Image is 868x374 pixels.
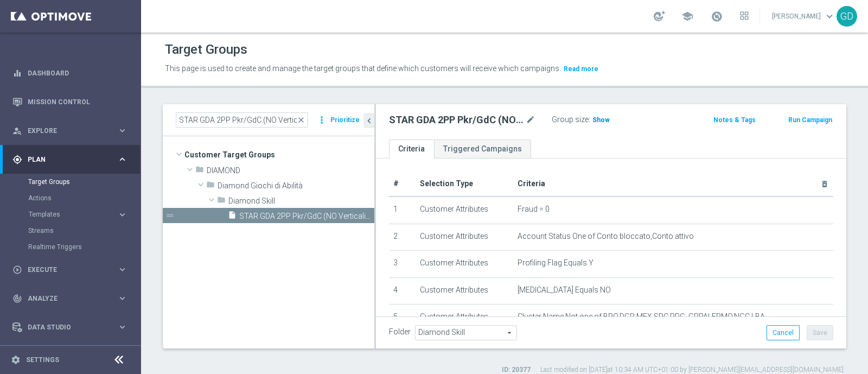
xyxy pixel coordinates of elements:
div: Data Studio [12,322,117,332]
button: Cancel [767,325,800,340]
button: track_changes Analyze keyboard_arrow_right [12,294,128,303]
i: folder [217,195,226,208]
label: : [589,115,590,124]
h1: Target Groups [165,42,247,58]
div: Analyze [12,294,117,303]
div: Execute [12,265,117,275]
i: mode_edit [526,113,535,126]
span: Fraud = 0 [518,205,550,214]
span: Data Studio [28,324,117,331]
td: Customer Attributes [416,196,513,224]
button: Templates keyboard_arrow_right [28,210,128,219]
div: Target Groups [28,174,140,190]
td: Customer Attributes [416,305,513,332]
i: insert_drive_file [228,211,237,223]
span: STAR GDA 2PP Pkr/GdC (NO Verticalisti Pkr e GdC) [239,212,374,221]
a: Criteria [389,140,434,159]
span: Templates [29,211,106,218]
span: [MEDICAL_DATA] Equals NO [518,286,611,295]
a: Realtime Triggers [28,243,113,251]
span: school [681,10,693,22]
i: folder [206,180,215,193]
i: keyboard_arrow_right [117,264,127,275]
span: keyboard_arrow_down [824,10,835,22]
a: Target Groups [28,178,113,186]
label: Group size [552,115,589,124]
button: person_search Explore keyboard_arrow_right [12,126,128,135]
div: Streams [28,223,140,239]
i: gps_fixed [12,155,22,164]
a: [PERSON_NAME]keyboard_arrow_down [771,8,837,24]
span: Plan [28,156,117,163]
i: equalizer [12,68,22,78]
td: 5 [389,305,416,332]
a: Dashboard [28,59,127,87]
span: Show [592,116,610,124]
button: Notes & Tags [712,114,757,126]
div: Templates [28,206,140,223]
button: Data Studio keyboard_arrow_right [12,323,128,332]
span: Execute [28,267,117,273]
a: Triggered Campaigns [434,140,531,159]
i: folder [195,165,204,178]
i: keyboard_arrow_right [117,293,127,303]
span: Diamond Giochi di Abilit&#xE0; [218,181,374,191]
th: Selection Type [416,172,513,196]
span: Cluster Name Not one of BPO,DGR,MFX,SPC,PDG_GRPALERMO,NGC,LBA [518,312,765,321]
div: Mission Control [12,87,127,116]
i: track_changes [12,294,22,303]
i: keyboard_arrow_right [117,210,127,220]
i: more_vert [316,112,327,128]
span: This page is used to create and manage the target groups that define which customers will receive... [165,64,561,73]
span: Analyze [28,295,117,302]
button: Mission Control [12,98,128,106]
span: Explore [28,128,117,134]
span: Customer Target Groups [184,147,374,162]
td: 4 [389,277,416,305]
label: Folder [389,327,411,337]
div: Explore [12,126,117,136]
td: 3 [389,251,416,278]
th: # [389,172,416,196]
td: 1 [389,196,416,224]
a: Settings [26,357,59,363]
div: Templates [29,211,117,218]
span: DIAMOND [207,166,374,175]
a: Actions [28,194,113,202]
span: Profiling Flag Equals Y [518,258,593,268]
button: play_circle_outline Execute keyboard_arrow_right [12,265,128,274]
div: Actions [28,190,140,206]
div: Dashboard [12,59,127,87]
td: 2 [389,224,416,251]
button: equalizer Dashboard [12,69,128,78]
a: Streams [28,226,113,235]
div: Realtime Triggers [28,239,140,255]
i: keyboard_arrow_right [117,154,127,164]
a: Mission Control [28,87,127,116]
span: Criteria [518,179,545,188]
i: delete_forever [820,180,829,188]
i: keyboard_arrow_right [117,322,127,332]
button: chevron_left [363,113,374,128]
button: Save [807,325,833,340]
span: Account Status One of Conto bloccato,Conto attivo [518,232,694,241]
input: Quick find group or folder [176,112,308,128]
i: settings [11,355,21,365]
div: Plan [12,155,117,164]
i: play_circle_outline [12,265,22,275]
span: close [297,116,305,124]
button: Read more [563,63,599,75]
button: Run Campaign [787,114,833,126]
i: person_search [12,126,22,136]
div: Optibot [12,341,127,370]
i: keyboard_arrow_right [117,125,127,136]
div: GD [837,6,857,27]
button: gps_fixed Plan keyboard_arrow_right [12,155,128,164]
button: Prioritize [329,113,361,128]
